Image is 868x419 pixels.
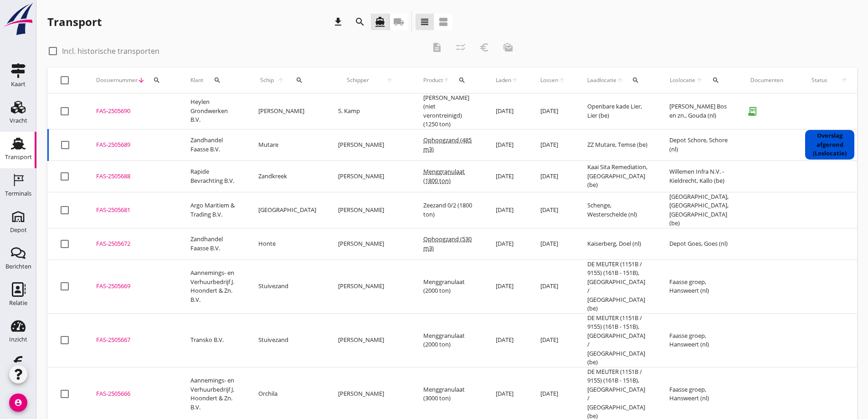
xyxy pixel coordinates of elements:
[616,77,624,84] i: arrow_upward
[423,167,465,185] span: Menggranulaat (1800 ton)
[96,107,169,116] div: FAS-2505690
[658,313,740,367] td: Faasse groep, Hansweert (nl)
[423,76,443,84] span: Product
[180,93,247,129] td: Heylen Grondwerken B.V.
[327,259,412,313] td: [PERSON_NAME]
[587,76,616,84] span: Laadlocatie
[529,192,576,228] td: [DATE]
[485,259,529,313] td: [DATE]
[2,2,35,36] img: logo-small.a267ee39.svg
[412,313,485,367] td: Menggranulaat (2000 ton)
[529,160,576,192] td: [DATE]
[96,239,169,248] div: FAS-2505672
[805,76,834,84] span: Status
[496,76,511,84] span: Laden
[658,259,740,313] td: Faasse groep, Hansweert (nl)
[180,129,247,160] td: Zandhandel Faasse B.V.
[214,77,221,84] i: search
[485,228,529,259] td: [DATE]
[529,259,576,313] td: [DATE]
[576,160,658,192] td: Kaai Sita Remediation, [GEOGRAPHIC_DATA] (be)
[485,129,529,160] td: [DATE]
[9,300,27,306] div: Relatie
[96,389,169,398] div: FAS-2505666
[247,313,327,367] td: Stuivezand
[834,77,855,84] i: arrow_upward
[805,130,854,160] div: Overslag afgerond (Loslocatie)
[327,129,412,160] td: [PERSON_NAME]
[576,129,658,160] td: ZZ Mutare, Temse (be)
[5,264,31,269] div: Berichten
[485,93,529,129] td: [DATE]
[338,76,377,84] span: Schipper
[258,76,275,84] span: Schip
[558,77,565,84] i: arrow_upward
[96,172,169,181] div: FAS-2505688
[96,140,169,150] div: FAS-2505689
[458,77,466,84] i: search
[576,93,658,129] td: Openbare kade Lier, Lier (be)
[529,313,576,367] td: [DATE]
[658,192,740,228] td: [GEOGRAPHIC_DATA], [GEOGRAPHIC_DATA], [GEOGRAPHIC_DATA] (be)
[576,192,658,228] td: Schenge, Westerschelde (nl)
[96,76,138,84] span: Dossiernummer
[438,16,449,27] i: view_agenda
[354,16,365,27] i: search
[750,76,783,84] div: Documenten
[529,93,576,129] td: [DATE]
[658,160,740,192] td: Willemen Infra N.V. - Kieldrecht, Kallo (be)
[658,228,740,259] td: Depot Goes, Goes (nl)
[9,393,27,412] i: account_circle
[5,154,32,160] div: Transport
[375,16,385,27] i: directions_boat
[247,192,327,228] td: [GEOGRAPHIC_DATA]
[62,47,159,56] label: Incl. historische transporten
[485,192,529,228] td: [DATE]
[632,77,639,84] i: search
[327,93,412,129] td: S. Kamp
[576,259,658,313] td: DE MEUTER (1151B / 9155) (161B - 151B), [GEOGRAPHIC_DATA] / [GEOGRAPHIC_DATA] (be)
[327,313,412,367] td: [PERSON_NAME]
[138,77,145,84] i: arrow_downward
[423,136,472,153] span: Ophoogzand (485 m3)
[540,76,558,84] span: Lossen
[180,228,247,259] td: Zandhandel Faasse B.V.
[485,313,529,367] td: [DATE]
[658,93,740,129] td: [PERSON_NAME] Bos en zn., Gouda (nl)
[529,129,576,160] td: [DATE]
[511,77,519,84] i: arrow_upward
[423,235,472,252] span: Ophoogzand (530 m3)
[443,77,450,84] i: arrow_upward
[247,160,327,192] td: Zandkreek
[333,16,344,27] i: download
[9,336,27,342] div: Inzicht
[247,93,327,129] td: [PERSON_NAME]
[5,191,31,197] div: Terminals
[327,160,412,192] td: [PERSON_NAME]
[658,129,740,160] td: Depot Schore, Schore (nl)
[96,282,169,291] div: FAS-2505669
[485,160,529,192] td: [DATE]
[180,160,247,192] td: Rapide Bevrachting B.V.
[190,69,236,91] div: Klant
[576,313,658,367] td: DE MEUTER (1151B / 9155) (161B - 151B), [GEOGRAPHIC_DATA] / [GEOGRAPHIC_DATA] (be)
[743,102,761,120] i: receipt_long
[96,206,169,215] div: FAS-2505681
[296,77,303,84] i: search
[412,192,485,228] td: Zeezand 0/2 (1800 ton)
[327,228,412,259] td: [PERSON_NAME]
[11,81,26,87] div: Kaart
[412,259,485,313] td: Menggranulaat (2000 ton)
[180,192,247,228] td: Argo Maritiem & Trading B.V.
[576,228,658,259] td: Kaiserberg, Doel (nl)
[275,77,286,84] i: arrow_upward
[247,228,327,259] td: Honte
[669,76,696,84] span: Loslocatie
[393,16,404,27] i: local_shipping
[47,15,102,29] div: Transport
[96,336,169,345] div: FAS-2505667
[153,77,160,84] i: search
[247,259,327,313] td: Stuivezand
[10,118,27,124] div: Vracht
[247,129,327,160] td: Mutare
